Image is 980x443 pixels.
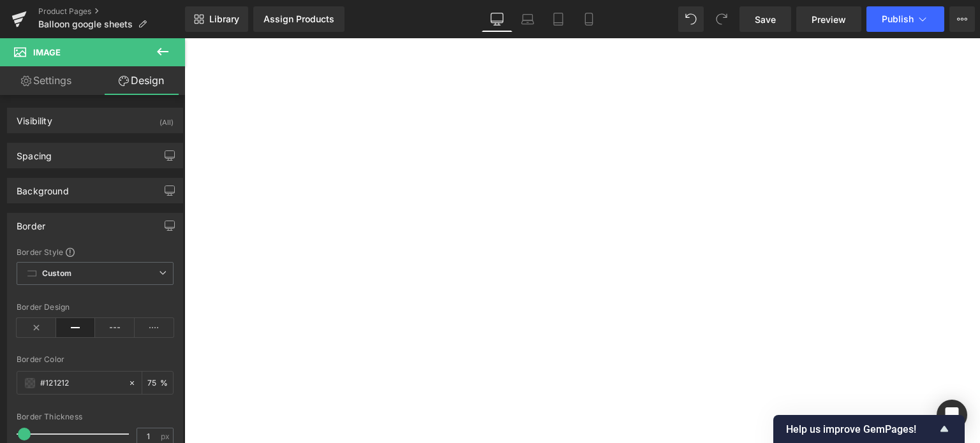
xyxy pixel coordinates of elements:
div: Border Design [17,303,174,312]
a: Tablet [543,6,574,32]
a: Desktop [482,6,512,32]
div: Visibility [17,108,52,126]
a: New Library [185,6,248,32]
span: Save [755,13,776,26]
span: Balloon google sheets [38,19,133,29]
button: Show survey - Help us improve GemPages! [786,421,952,437]
div: Border Color [17,355,174,364]
a: Preview [796,6,861,32]
div: Spacing [17,143,52,161]
a: Product Pages [38,6,185,17]
a: Laptop [512,6,543,32]
div: Open Intercom Messenger [937,400,967,430]
div: Border Thickness [17,412,174,421]
button: Undo [678,6,704,32]
div: Background [17,178,69,196]
button: More [949,6,975,32]
div: Border Style [17,247,174,257]
button: Publish [866,6,944,32]
span: px [161,432,172,440]
input: Color [40,376,122,390]
span: Publish [882,14,914,24]
div: Border [17,214,45,231]
span: Image [33,47,61,57]
span: Preview [812,13,846,26]
div: Assign Products [264,14,334,24]
div: (All) [160,108,174,129]
b: Custom [42,268,71,279]
a: Mobile [574,6,604,32]
button: Redo [709,6,734,32]
span: Library [209,13,239,25]
div: % [142,372,173,394]
span: Help us improve GemPages! [786,423,937,435]
a: Design [95,66,188,95]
